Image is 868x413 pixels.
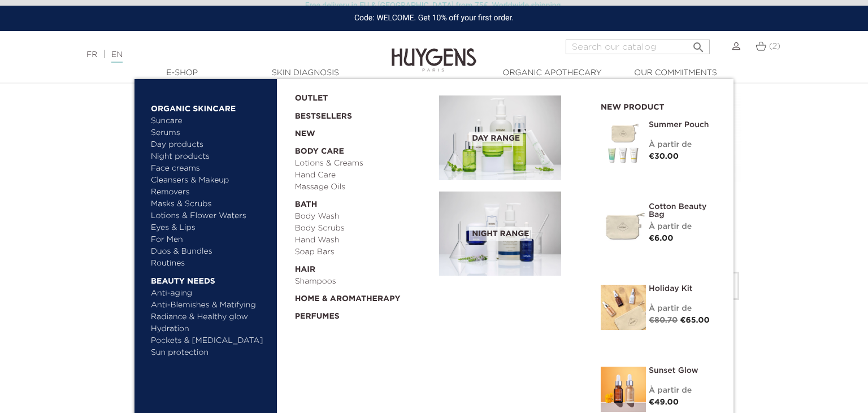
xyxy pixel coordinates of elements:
a: Lotions & Flower Waters [151,210,269,222]
img: Huygens [392,30,476,73]
a: Anti-Blemishes & Matifying [151,299,269,311]
img: Sunset Glow [601,367,646,412]
a: Hydration [151,323,269,335]
a: Face creams [151,163,269,175]
a: Holiday Kit [649,285,717,293]
a: Night Range [439,192,584,276]
span: Day Range [469,132,523,146]
a: Routines [151,258,269,269]
a: New [295,123,432,140]
span: €6.00 [649,234,674,242]
a: Lotions & Creams [295,158,432,169]
a: E-Shop [125,67,238,79]
a: Skin Diagnosis [249,67,362,79]
img: Summer pouch [601,121,646,166]
a: Organic Apothecary [496,67,609,79]
a: Serums [151,127,269,139]
a: Home & Aromatherapy [295,288,432,305]
div: À partir de [649,385,717,397]
a: Masks & Scrubs [151,198,269,210]
a: Night products [151,151,259,163]
a: Hair [295,258,432,276]
a: Duos & Bundles [151,246,269,258]
a: Cleansers & Makeup Removers [151,175,269,198]
h2: New product [601,99,717,112]
a: Organic Skincare [151,97,269,115]
span: Night Range [469,227,532,241]
img: routine_nuit_banner.jpg [439,192,561,276]
a: Eyes & Lips [151,222,269,234]
a: Radiance & Healthy glow [151,311,269,323]
span: €49.00 [649,398,679,406]
a: Sun protection [151,347,269,359]
span: €65.00 [680,316,709,324]
a: EN [111,51,123,63]
div: | [81,48,353,62]
a: Body Wash [295,211,432,223]
a: Sunset Glow [649,367,717,375]
a: FR [86,51,97,59]
a: Soap Bars [295,246,432,258]
a: Hand Wash [295,234,432,246]
span: €30.00 [649,153,679,160]
a: Body Scrubs [295,223,432,234]
div: À partir de [649,139,717,151]
a: Our commitments [619,67,732,79]
a: Bestsellers [295,105,422,123]
a: Perfumes [295,305,432,323]
img: routine_jour_banner.jpg [439,95,561,180]
a: Summer pouch [649,121,717,129]
a: Cotton Beauty Bag [649,203,717,219]
img: Cotton Beauty Bag [601,203,646,248]
a: Day products [151,139,269,151]
a: Pockets & [MEDICAL_DATA] [151,335,269,347]
a: Bath [295,193,432,211]
button:  [688,36,709,51]
span: €80.70 [649,316,678,324]
span: (2) [769,42,780,50]
a: For Men [151,234,269,246]
a: Hand Care [295,169,432,181]
a: Anti-aging [151,288,269,299]
a: Shampoos [295,276,432,288]
img: Holiday kit [601,285,646,330]
a: Beauty needs [151,269,269,288]
a: Massage Oils [295,181,432,193]
a: (2) [756,42,780,51]
a: Day Range [439,95,584,180]
i:  [692,37,705,51]
input: Search [566,40,710,54]
div: À partir de [649,303,717,315]
div: À partir de [649,221,717,233]
a: OUTLET [295,87,422,105]
a: Suncare [151,115,269,127]
a: Body Care [295,140,432,158]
